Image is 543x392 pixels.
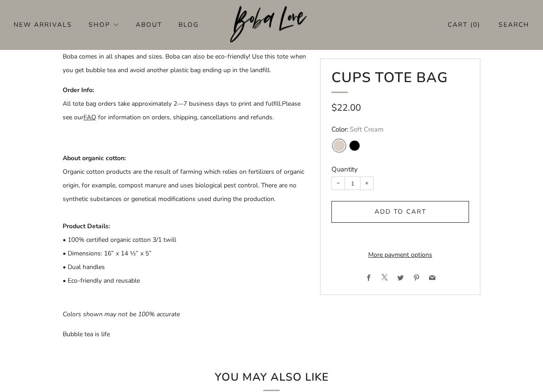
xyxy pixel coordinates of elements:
[448,17,480,32] a: Cart
[332,177,345,190] button: Reduce item quantity by one
[136,17,162,32] a: About
[14,17,72,32] a: New Arrivals
[331,125,469,134] legend: Color:
[63,99,301,122] span: Please see our
[98,113,274,122] span: for information on orders, shipping, cancellations and refunds.
[331,70,469,93] h1: Cups Tote Bag
[63,154,126,162] strong: About organic cotton:
[331,101,361,114] span: $22.00
[63,50,306,77] p: Boba comes in all shapes and sizes. Boba can also be eco-friendly! Use this tote when you get bub...
[63,83,306,301] p: Organic cotton products are the result of farming which relies on fertilizers of organic origin, ...
[84,113,96,122] a: FAQ
[230,6,313,43] img: Boba Love
[473,20,478,29] items-count: 0
[63,222,110,230] strong: Product Details:
[89,17,119,32] a: Shop
[63,99,177,108] span: All tote bag orders take approximately 2
[350,141,360,151] variant-swatch: Black
[331,201,469,223] button: Add to cart
[63,328,306,341] p: Bubble tea is life
[63,310,180,318] em: Colors shown may not be 100% accurate
[230,6,313,44] a: Boba Love
[350,125,384,134] span: Soft Cream
[375,207,426,216] span: Add to cart
[360,177,373,190] button: Increase item quantity by one
[331,165,358,174] label: Quantity
[334,141,344,151] variant-swatch: Soft Cream
[63,86,94,94] strong: Order Info:
[499,17,529,32] a: Search
[178,17,199,32] a: Blog
[122,368,421,391] h2: You may also like
[331,248,469,262] a: More payment options
[177,99,282,108] span: —7 business days to print and fulfill.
